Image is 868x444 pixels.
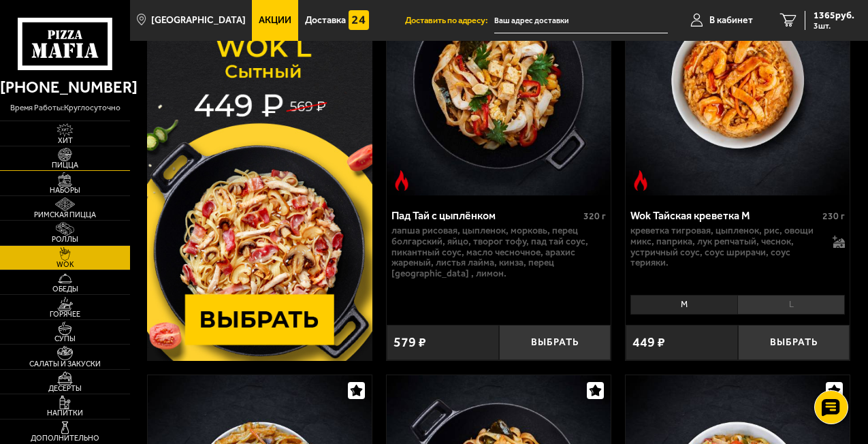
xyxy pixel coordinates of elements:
span: 3 шт. [814,22,854,30]
input: Ваш адрес доставки [494,8,668,33]
span: Доставка [305,16,346,25]
img: Острое блюдо [391,170,412,191]
li: L [737,295,845,314]
img: 15daf4d41897b9f0e9f617042186c801.svg [349,10,369,31]
span: [GEOGRAPHIC_DATA] [151,16,246,25]
span: 1365 руб. [814,11,854,20]
div: Пад Тай с цыплёнком [391,209,580,222]
img: Острое блюдо [630,170,651,191]
span: 449 ₽ [632,336,665,349]
button: Выбрать [738,325,850,361]
span: 579 ₽ [393,336,426,349]
span: В кабинет [709,16,753,25]
span: Ленинградская область, Всеволожский район, Бугры, Тихая улица, 7к5 [494,8,668,33]
span: Доставить по адресу: [405,16,494,25]
p: креветка тигровая, цыпленок, рис, овощи микс, паприка, лук репчатый, чеснок, устричный соус, соус... [630,225,824,269]
li: M [630,295,737,314]
span: Акции [259,16,291,25]
div: Wok Тайская креветка M [630,209,819,222]
p: лапша рисовая, цыпленок, морковь, перец болгарский, яйцо, творог тофу, пад тай соус, пикантный со... [391,225,606,280]
span: 320 г [583,210,606,222]
span: 230 г [822,210,845,222]
button: Выбрать [499,325,611,361]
